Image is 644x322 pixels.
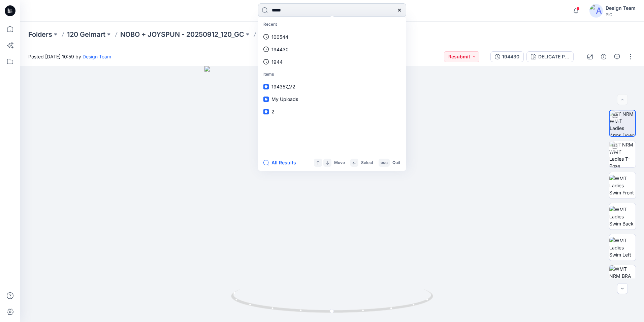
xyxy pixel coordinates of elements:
img: WMT Ladies Swim Back [609,206,636,227]
button: All Results [263,159,300,167]
div: Design Team [606,4,636,12]
span: 2 [271,109,275,114]
p: esc [381,159,388,166]
div: DELICATE PINK [538,53,569,60]
a: 100544 [259,31,405,43]
p: Items [259,68,405,81]
a: 194357_V2 [259,80,405,93]
button: DELICATE PINK [526,51,574,62]
a: Design Team [83,54,111,59]
img: WMT Ladies Swim Left [609,237,636,258]
button: Details [598,51,609,62]
span: 194357_V2 [271,84,295,89]
img: WMT Ladies Swim Front [609,175,636,196]
a: 194430 [259,43,405,56]
a: 1944 [259,56,405,68]
span: My Uploads [271,96,298,102]
p: Select [361,159,373,166]
a: 2 [259,105,405,118]
img: avatar [589,4,603,18]
a: Folders [28,30,52,39]
p: Move [334,159,345,166]
p: Recent [259,18,405,31]
div: PIC [606,12,636,17]
button: 194430 [490,51,524,62]
img: WMT NRM BRA TOP GHOST [609,265,636,292]
p: 194430 [271,46,289,53]
a: 120 Gelmart [67,30,105,39]
span: Posted [DATE] 10:59 by [28,53,111,60]
a: My Uploads [259,93,405,105]
p: 1944 [271,58,283,65]
p: 100544 [271,33,288,41]
a: NOBO + JOYSPUN - 20250912_120_GC [120,30,244,39]
img: TT NRM WMT Ladies Arms Down [610,110,635,136]
div: 194430 [502,53,519,60]
p: Quit [392,159,400,166]
img: TT NRM WMT Ladies T-Pose [609,141,636,167]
